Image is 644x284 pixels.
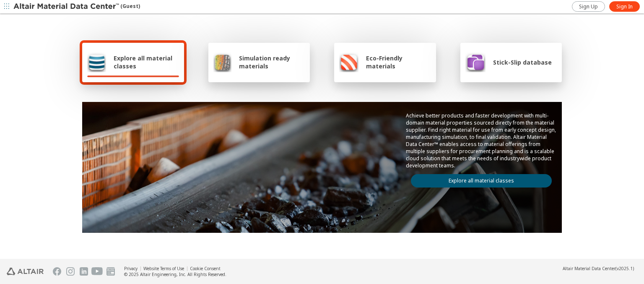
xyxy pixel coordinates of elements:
span: Sign Up [579,3,598,10]
a: Explore all material classes [411,174,552,188]
span: Sign In [616,3,633,10]
span: Explore all material classes [114,54,179,70]
div: (v2025.1) [563,266,634,271]
p: Achieve better products and faster development with multi-domain material properties sourced dire... [406,112,557,169]
a: Sign Up [572,1,605,12]
div: (Guest) [13,3,140,11]
img: Altair Material Data Center [13,3,120,11]
a: Sign In [609,1,640,12]
img: Eco-Friendly materials [339,52,358,72]
a: Website Terms of Use [143,266,184,271]
a: Privacy [124,266,138,271]
div: © 2025 Altair Engineering, Inc. All Rights Reserved. [124,271,226,277]
img: Altair Engineering [7,268,44,275]
img: Simulation ready materials [213,52,231,72]
a: Cookie Consent [190,266,221,271]
span: Stick-Slip database [493,58,552,66]
span: Simulation ready materials [239,54,305,70]
span: Eco-Friendly materials [366,54,431,70]
img: Stick-Slip database [465,52,486,72]
span: Altair Material Data Center [563,266,615,271]
img: Explore all material classes [87,52,106,72]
